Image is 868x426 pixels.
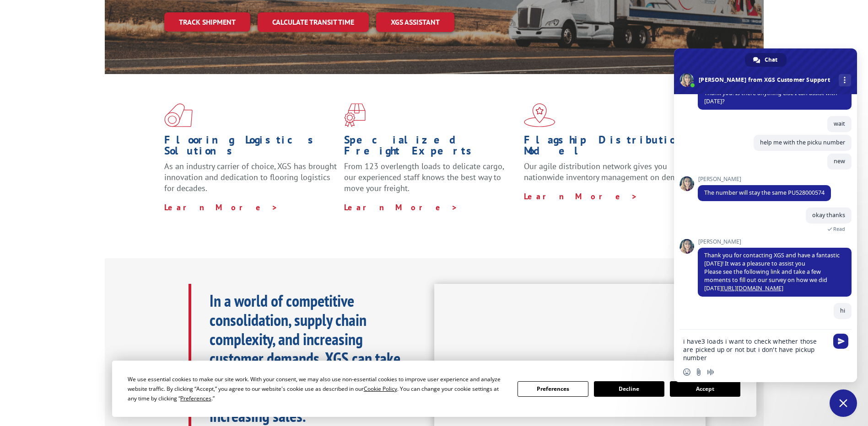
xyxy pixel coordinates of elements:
[180,394,211,402] span: Preferences
[344,202,458,213] a: Learn More >
[164,202,278,213] a: Learn More >
[524,134,697,161] h1: Flagship Distribution Model
[722,284,783,292] a: [URL][DOMAIN_NAME]
[364,385,397,393] span: Cookie Policy
[524,161,692,182] span: Our agile distribution network gives you nationwide inventory management on demand.
[683,337,828,362] textarea: Compose your message...
[112,361,756,417] div: Cookie Consent Prompt
[698,176,831,182] span: [PERSON_NAME]
[670,381,740,397] button: Accept
[128,374,507,403] div: We use essential cookies to make our site work. With your consent, we may also use non-essential ...
[707,368,714,376] span: Audio message
[344,103,366,127] img: xgs-icon-focused-on-flooring-red
[833,334,848,349] span: Send
[594,381,664,397] button: Decline
[164,161,337,193] span: As an industry carrier of choice, XGS has brought innovation and dedication to flooring logistics...
[164,103,193,127] img: xgs-icon-total-supply-chain-intelligence-red
[760,138,845,146] span: help me with the picku number
[524,191,638,202] a: Learn More >
[518,381,588,397] button: Preferences
[812,211,845,219] span: okay thanks
[840,307,845,314] span: hi
[704,89,837,105] span: Thank you! Is there anything else I can assist with [DATE]?
[834,157,845,165] span: new
[833,226,845,232] span: Read
[745,53,787,67] div: Chat
[258,12,369,32] a: Calculate transit time
[164,134,337,161] h1: Flooring Logistics Solutions
[704,189,825,197] span: The number will stay the same PU528000574
[164,12,250,32] a: Track shipment
[344,134,517,161] h1: Specialized Freight Experts
[834,120,845,128] span: wait
[683,368,690,376] span: Insert an emoji
[695,368,702,376] span: Send a file
[765,53,777,67] span: Chat
[344,161,517,202] p: From 123 overlength loads to delicate cargo, our experienced staff knows the best way to move you...
[704,251,840,292] span: Thank you for contacting XGS and have a fantastic [DATE]! It was a pleasure to assist you Please ...
[524,103,555,127] img: xgs-icon-flagship-distribution-model-red
[698,239,852,245] span: [PERSON_NAME]
[839,74,851,86] div: More channels
[830,389,857,417] div: Close chat
[376,12,454,32] a: XGS ASSISTANT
